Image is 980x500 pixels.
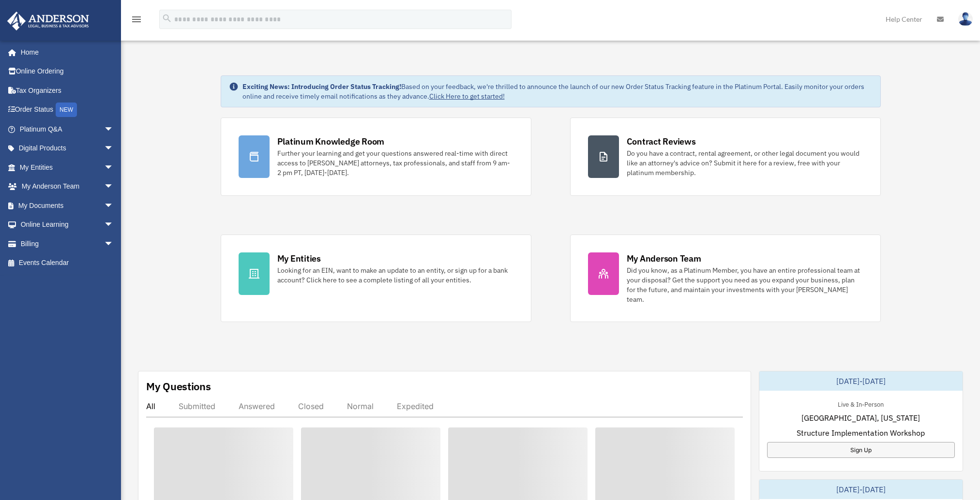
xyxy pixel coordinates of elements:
[146,401,155,411] div: All
[277,265,513,285] div: Looking for an EIN, want to make an update to an entity, or sign up for a bank account? Click her...
[104,196,123,216] span: arrow_drop_down
[131,17,142,25] a: menu
[797,427,925,439] span: Structure Implementation Workshop
[7,100,128,120] a: Order StatusNEW
[759,371,963,391] div: [DATE]-[DATE]
[242,82,873,101] div: Based on your feedback, we're thrilled to announce the launch of our new Order Status Tracking fe...
[7,234,128,253] a: Billingarrow_drop_down
[7,119,128,139] a: Platinum Q&Aarrow_drop_down
[221,118,531,196] a: Platinum Knowledge Room Further your learning and get your questions answered real-time with dire...
[570,118,881,196] a: Contract Reviews Do you have a contract, rental agreement, or other legal document you would like...
[7,62,128,81] a: Online Ordering
[7,253,128,273] a: Events Calendar
[104,119,123,139] span: arrow_drop_down
[7,81,128,100] a: Tax Organizers
[830,398,891,409] div: Live & In-Person
[627,265,863,304] div: Did you know, as a Platinum Member, you have an entire professional team at your disposal? Get th...
[179,401,215,411] div: Submitted
[4,12,92,30] img: Anderson Advisors Platinum Portal
[242,82,401,91] strong: Exciting News: Introducing Order Status Tracking!
[570,235,881,322] a: My Anderson Team Did you know, as a Platinum Member, you have an entire professional team at your...
[298,401,324,411] div: Closed
[801,412,920,424] span: [GEOGRAPHIC_DATA], [US_STATE]
[277,148,513,177] div: Further your learning and get your questions answered real-time with direct access to [PERSON_NAM...
[347,401,374,411] div: Normal
[239,401,275,411] div: Answered
[104,158,123,177] span: arrow_drop_down
[221,235,531,322] a: My Entities Looking for an EIN, want to make an update to an entity, or sign up for a bank accoun...
[7,139,128,158] a: Digital Productsarrow_drop_down
[104,139,123,159] span: arrow_drop_down
[104,234,123,254] span: arrow_drop_down
[7,158,128,177] a: My Entitiesarrow_drop_down
[146,379,211,394] div: My Questions
[131,14,142,25] i: menu
[7,177,128,196] a: My Anderson Teamarrow_drop_down
[7,43,123,62] a: Home
[56,103,77,117] div: NEW
[104,177,123,197] span: arrow_drop_down
[759,480,963,499] div: [DATE]-[DATE]
[104,215,123,235] span: arrow_drop_down
[767,442,955,458] a: Sign Up
[627,252,701,265] div: My Anderson Team
[627,135,696,147] div: Contract Reviews
[277,135,385,147] div: Platinum Knowledge Room
[397,401,434,411] div: Expedited
[7,215,128,235] a: Online Learningarrow_drop_down
[429,92,505,101] a: Click Here to get started!
[277,252,321,265] div: My Entities
[958,12,973,26] img: User Pic
[162,13,172,24] i: search
[627,148,863,177] div: Do you have a contract, rental agreement, or other legal document you would like an attorney's ad...
[7,196,128,215] a: My Documentsarrow_drop_down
